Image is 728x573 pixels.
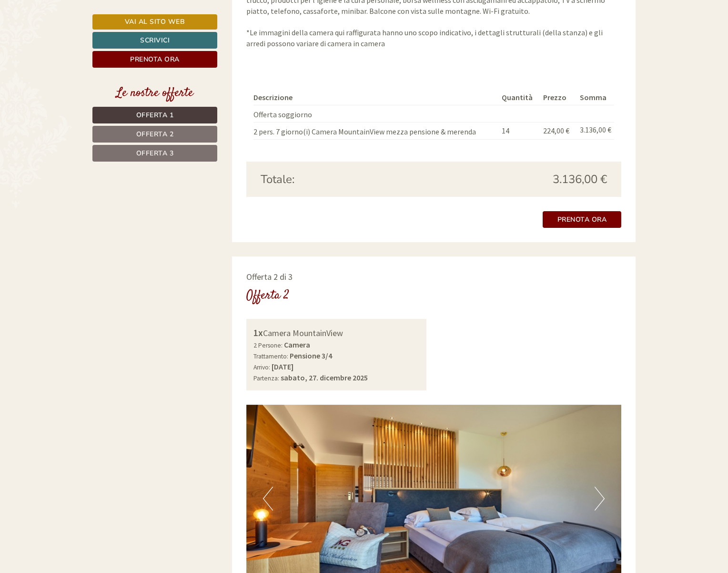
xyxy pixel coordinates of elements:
[543,211,622,228] a: Prenota ora
[553,171,607,187] span: 3.136,00 €
[246,271,293,282] span: Offerta 2 di 3
[595,487,605,511] button: Next
[253,341,283,349] small: 2 Persone:
[253,122,498,139] td: 2 pers. 7 giorno(i) Camera MountainView mezza pensione & merenda
[272,362,293,371] b: [DATE]
[253,363,270,371] small: Arrivo:
[498,122,540,139] td: 14
[253,105,498,123] td: Offerta soggiorno
[136,149,174,158] span: Offerta 3
[235,28,361,35] div: Lei
[253,374,279,382] small: Partenza:
[92,51,217,68] a: Prenota ora
[246,287,289,305] div: Offerta 2
[253,352,288,360] small: Trattamento:
[543,126,569,135] span: 224,00 €
[281,373,368,382] b: sabato, 27. dicembre 2025
[253,327,263,338] b: 1x
[576,122,614,139] td: 3.136,00 €
[576,90,614,105] th: Somma
[136,111,174,120] span: Offerta 1
[235,46,361,53] small: 17:02
[253,326,420,340] div: Camera MountainView
[92,14,217,30] a: Vai al sito web
[498,90,540,105] th: Quantità
[327,251,376,268] button: Invia
[253,171,434,187] div: Totale:
[263,487,273,511] button: Previous
[539,90,576,105] th: Prezzo
[284,340,310,349] b: Camera
[253,90,498,105] th: Descrizione
[290,351,332,360] b: Pensione 3/4
[136,130,174,139] span: Offerta 2
[92,32,217,49] a: Scrivici
[92,84,217,102] div: Le nostre offerte
[171,7,205,23] div: [DATE]
[231,26,368,55] div: Buon giorno, come possiamo aiutarla?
